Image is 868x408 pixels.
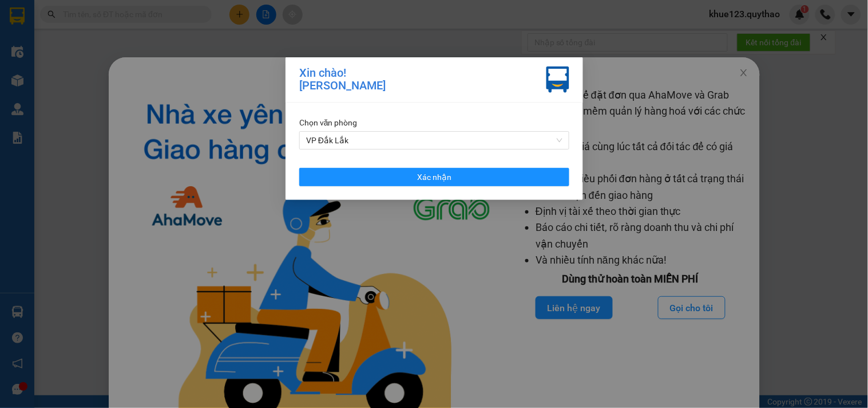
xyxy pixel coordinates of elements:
[299,66,386,93] div: Xin chào! [PERSON_NAME]
[417,171,451,183] span: Xác nhận
[546,66,569,93] img: vxr-icon
[299,168,569,186] button: Xác nhận
[306,132,562,149] span: VP Đắk Lắk
[299,116,569,129] div: Chọn văn phòng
